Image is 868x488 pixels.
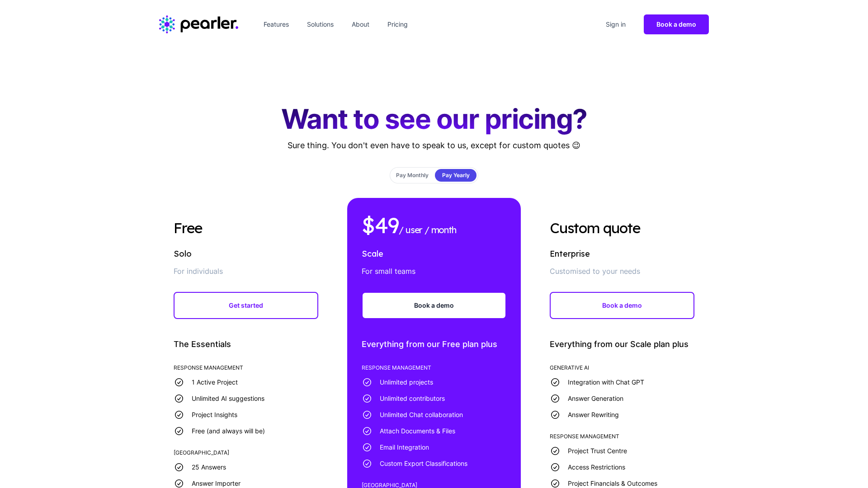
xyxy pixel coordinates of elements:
span: Book a demo [656,20,696,28]
div: Everything from our Free plan plus [362,337,506,352]
a: Get started with Enterprise plan for undefined [550,292,694,319]
li: Generative AI [550,364,694,371]
a: Home [159,15,238,33]
span: Custom quote [550,219,641,237]
span: Answer Rewriting [568,409,619,420]
div: The Essentials [174,337,318,352]
span: Pay Yearly [435,169,476,182]
span: Project Trust Centre [568,446,627,456]
div: Everything from our Scale plan plus [550,337,694,352]
span: $ 49 [362,211,399,239]
a: Solutions [303,17,337,32]
a: Pricing [384,17,411,32]
a: Get started with Scale plan for 49 [362,292,506,319]
li: Response Management [550,433,694,440]
span: Attach Documents & Files [380,426,455,436]
span: Unlimited projects [380,377,433,388]
span: Unlimited contributors [380,393,445,404]
span: Free (and always will be) [192,426,265,436]
span: 1 Active Project [192,377,238,388]
a: Sign in [602,17,629,32]
h3: Scale [362,247,506,261]
p: Customised to your needs [550,265,694,277]
a: Book a demo [644,14,709,34]
span: Project Insights [192,409,237,420]
li: [GEOGRAPHIC_DATA] [174,449,318,456]
span: Custom Export Classifications [380,458,467,469]
span: 25 Answers [192,462,226,473]
p: For small teams [362,265,506,277]
p: For individuals [174,265,318,277]
h3: Enterprise [550,247,694,261]
a: Get started with Solo plan for undefined [174,292,318,319]
p: Sure thing. You don't even have to speak to us, except for custom quotes 😉 [159,138,709,153]
li: Response Management [362,364,506,371]
span: Unlimited Chat collaboration [380,409,463,420]
span: Free [174,219,203,237]
span: Answer Generation [568,393,623,404]
a: Features [260,17,292,32]
a: About [348,17,373,32]
span: Email Integration [380,442,429,453]
span: Access Restrictions [568,462,625,473]
span: Unlimited AI suggestions [192,393,264,404]
li: Response Management [174,364,318,371]
h1: Want to see our pricing? [159,103,709,135]
span: Pay Monthly [392,169,433,182]
span: / user / month [399,224,456,235]
span: Integration with Chat GPT [568,377,644,388]
h3: Solo [174,247,318,261]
